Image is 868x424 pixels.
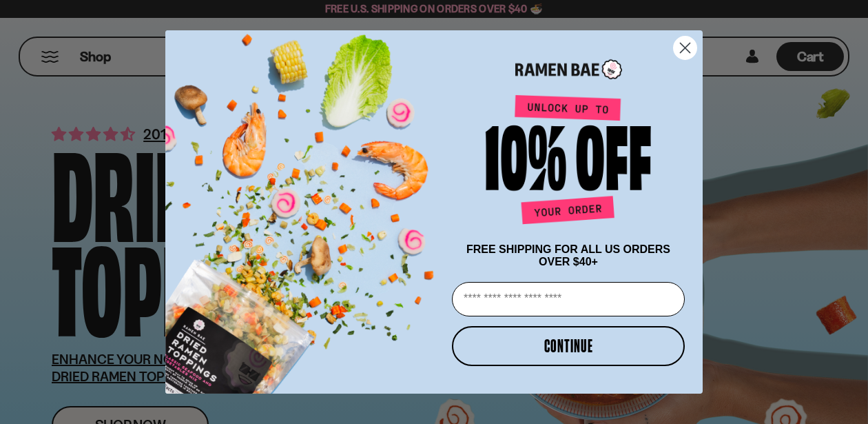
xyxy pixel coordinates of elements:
img: Ramen Bae Logo [515,58,622,81]
img: ce7035ce-2e49-461c-ae4b-8ade7372f32c.png [165,19,446,394]
img: Unlock up to 10% off [482,94,654,230]
span: FREE SHIPPING FOR ALL US ORDERS OVER $40+ [466,243,670,267]
button: Close dialog [673,36,697,60]
button: CONTINUE [452,326,685,366]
